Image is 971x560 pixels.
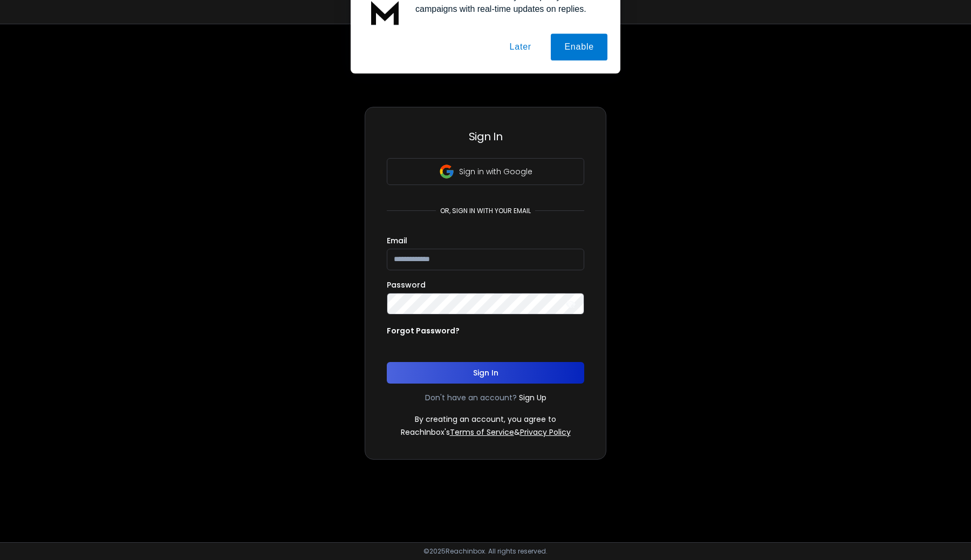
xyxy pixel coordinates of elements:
a: Privacy Policy [520,427,571,438]
button: Later [496,56,544,83]
p: or, sign in with your email [436,207,535,215]
button: Sign in with Google [387,158,584,185]
label: Email [387,237,407,244]
button: Sign In [387,362,584,384]
p: Sign in with Google [459,166,532,177]
p: ReachInbox's & [401,427,571,438]
h3: Sign In [387,129,584,144]
a: Terms of Service [450,427,514,438]
img: notification icon [364,13,407,56]
p: Forgot Password? [387,325,460,336]
label: Password [387,281,426,289]
div: Enable notifications to stay on top of your campaigns with real-time updates on replies. [407,13,607,38]
p: Don't have an account? [425,392,517,403]
button: Enable [551,56,607,83]
p: By creating an account, you agree to [415,414,556,425]
p: © 2025 Reachinbox. All rights reserved. [423,547,548,556]
a: Sign Up [519,392,546,403]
